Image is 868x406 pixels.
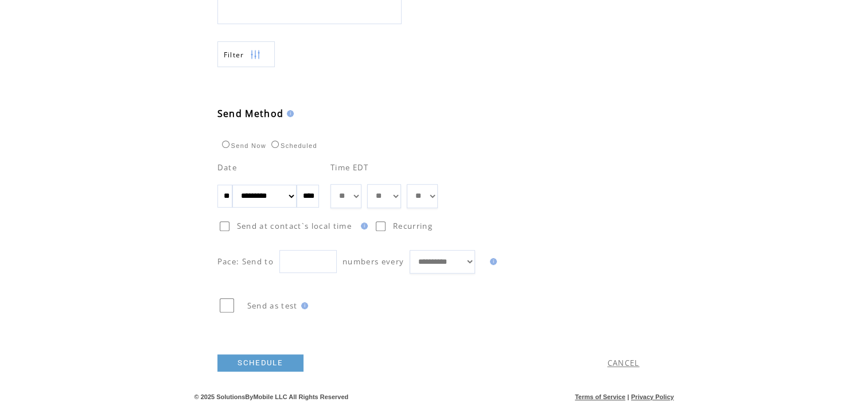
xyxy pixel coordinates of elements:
span: | [627,393,629,400]
img: help.gif [298,302,308,309]
a: CANCEL [608,358,640,368]
span: Send at contact`s local time [237,221,352,231]
img: help.gif [486,258,497,265]
span: Date [217,162,237,173]
a: Terms of Service [575,393,625,400]
span: Show filters [224,50,244,60]
span: numbers every [342,256,404,267]
a: Privacy Policy [631,393,674,400]
span: Send Method [217,107,284,120]
input: Scheduled [271,140,279,148]
a: Filter [217,41,275,67]
span: Pace: Send to [217,256,274,267]
img: help.gif [283,110,294,117]
img: help.gif [357,222,368,229]
label: Send Now [219,142,266,149]
span: © 2025 SolutionsByMobile LLC All Rights Reserved [194,393,349,400]
span: Time EDT [330,162,369,173]
input: Send Now [222,140,229,148]
img: filters.png [250,42,260,68]
a: SCHEDULE [217,354,303,372]
label: Scheduled [268,142,317,149]
span: Send as test [247,300,298,311]
span: Recurring [393,221,433,231]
